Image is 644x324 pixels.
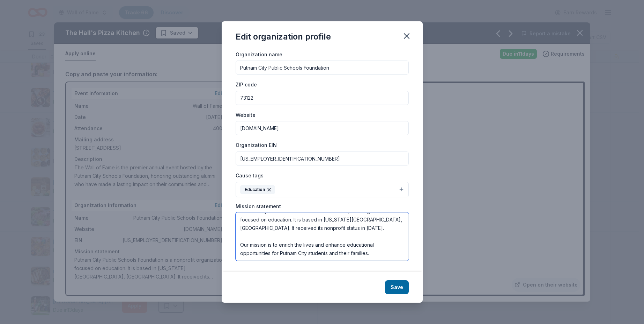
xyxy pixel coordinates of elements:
[236,81,257,88] label: ZIP code
[236,182,409,197] button: Education
[236,212,409,261] textarea: Putnam City Public Schools Foundation is a nonprofit organization focused on education. It is bas...
[236,112,256,119] label: Website
[236,172,264,179] label: Cause tags
[236,31,331,42] div: Edit organization profile
[236,203,281,210] label: Mission statement
[236,91,409,105] input: 12345 (U.S. only)
[236,142,277,149] label: Organization EIN
[236,152,409,165] input: 12-3456789
[385,280,409,294] button: Save
[240,185,275,194] div: Education
[236,51,282,58] label: Organization name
